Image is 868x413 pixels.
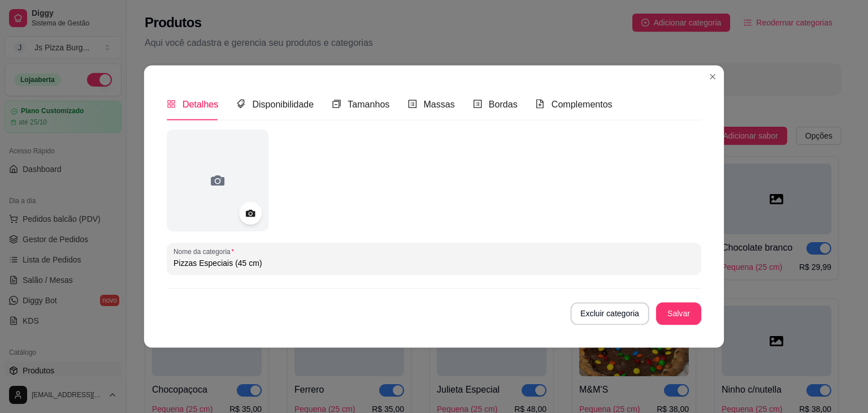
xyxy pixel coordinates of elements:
input: Nome da categoria [173,257,695,269]
span: profile [473,99,482,108]
button: Close [704,67,722,85]
span: Detalhes [183,99,218,109]
button: Salvar [656,302,701,325]
span: switcher [332,99,341,108]
span: tags [236,99,245,108]
button: Excluir categoria [570,302,649,325]
span: Tamanhos [348,99,389,109]
span: Bordas [489,99,518,109]
span: Disponibilidade [252,99,314,109]
span: file-add [536,99,545,108]
span: appstore [167,99,176,108]
span: profile [407,99,416,108]
span: Massas [423,99,454,109]
label: Nome da categoria [173,247,238,256]
span: Complementos [552,99,613,109]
